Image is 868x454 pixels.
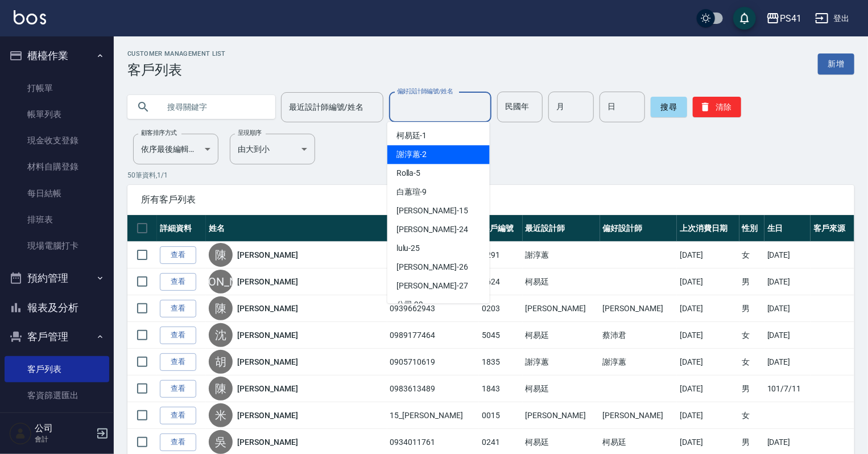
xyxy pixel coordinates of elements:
[209,350,233,374] div: 胡
[764,269,811,295] td: [DATE]
[5,75,109,101] a: 打帳單
[237,356,297,368] a: [PERSON_NAME]
[479,269,523,295] td: 1624
[35,423,93,434] h5: 公司
[677,295,739,322] td: [DATE]
[5,263,109,293] button: 預約管理
[600,349,677,375] td: 謝淳蕙
[396,261,468,273] span: [PERSON_NAME] -26
[396,167,421,179] span: Rolla -5
[160,327,196,344] a: 查看
[764,215,811,242] th: 生日
[141,194,841,205] span: 所有客戶列表
[396,280,468,292] span: [PERSON_NAME] -27
[764,295,811,322] td: [DATE]
[739,402,764,429] td: 女
[600,402,677,429] td: [PERSON_NAME]
[5,180,109,207] a: 每日結帳
[9,422,32,445] img: Person
[764,322,811,349] td: [DATE]
[677,402,739,429] td: [DATE]
[5,233,109,259] a: 現場電腦打卡
[600,215,677,242] th: 偏好設計師
[523,269,600,295] td: 柯易廷
[160,434,196,451] a: 查看
[5,382,109,408] a: 客資篩選匯出
[764,242,811,269] td: [DATE]
[677,215,739,242] th: 上次消費日期
[651,97,687,117] button: 搜尋
[396,242,420,254] span: lulu -25
[127,50,226,57] h2: Customer Management List
[387,295,479,322] td: 0939662943
[209,403,233,427] div: 米
[811,215,854,242] th: 客戶來源
[160,407,196,424] a: 查看
[693,97,741,117] button: 清除
[387,375,479,402] td: 0983613489
[159,92,266,122] input: 搜尋關鍵字
[523,215,600,242] th: 最近設計師
[237,329,297,341] a: [PERSON_NAME]
[479,322,523,349] td: 5045
[739,349,764,375] td: 女
[5,207,109,233] a: 排班表
[764,349,811,375] td: [DATE]
[14,10,46,24] img: Logo
[141,129,177,137] label: 顧客排序方式
[523,322,600,349] td: 柯易廷
[600,295,677,322] td: [PERSON_NAME]
[5,408,109,435] a: 卡券管理
[230,134,315,164] div: 由大到小
[479,349,523,375] td: 1835
[739,375,764,402] td: 男
[35,434,93,444] p: 會計
[677,349,739,375] td: [DATE]
[160,300,196,317] a: 查看
[739,322,764,349] td: 女
[811,8,854,29] button: 登出
[396,186,427,198] span: 白蕙瑄 -9
[157,215,206,242] th: 詳細資料
[209,270,233,294] div: [PERSON_NAME]
[160,353,196,371] a: 查看
[387,322,479,349] td: 0989177464
[396,148,427,160] span: 謝淳蕙 -2
[5,154,109,180] a: 材料自購登錄
[397,87,453,96] label: 偏好設計師編號/姓名
[677,269,739,295] td: [DATE]
[396,205,468,217] span: [PERSON_NAME] -15
[479,402,523,429] td: 0015
[396,299,424,311] span: 公司 -99
[523,402,600,429] td: [PERSON_NAME]
[237,303,297,314] a: [PERSON_NAME]
[479,215,523,242] th: 客戶編號
[739,215,764,242] th: 性別
[209,430,233,454] div: 吳
[387,349,479,375] td: 0905710619
[160,380,196,398] a: 查看
[206,215,387,242] th: 姓名
[160,273,196,291] a: 查看
[523,242,600,269] td: 謝淳蕙
[739,295,764,322] td: 男
[396,224,468,236] span: [PERSON_NAME] -24
[479,295,523,322] td: 0203
[739,242,764,269] td: 女
[764,375,811,402] td: 101/7/11
[127,170,854,180] p: 50 筆資料, 1 / 1
[209,323,233,347] div: 沈
[523,375,600,402] td: 柯易廷
[238,129,262,137] label: 呈現順序
[237,383,297,394] a: [PERSON_NAME]
[127,62,226,78] h3: 客戶列表
[396,130,427,142] span: 柯易廷 -1
[677,242,739,269] td: [DATE]
[780,11,801,26] div: PS41
[237,410,297,421] a: [PERSON_NAME]
[237,436,297,448] a: [PERSON_NAME]
[133,134,218,164] div: 依序最後編輯時間
[5,41,109,71] button: 櫃檯作業
[600,322,677,349] td: 蔡沛君
[5,293,109,323] button: 報表及分析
